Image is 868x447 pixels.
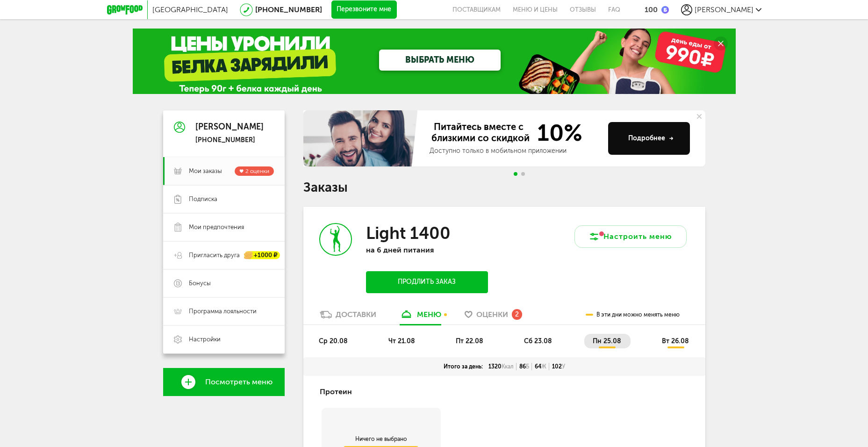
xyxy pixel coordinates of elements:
[514,172,517,176] span: Go to slide 1
[661,6,669,14] img: bonus_b.cdccf46.png
[195,123,264,132] div: [PERSON_NAME]
[526,363,529,370] span: Б
[456,337,483,345] span: пт 22.08
[163,185,285,213] a: Подписка
[441,363,486,370] div: Итого за день:
[195,136,264,144] div: [PHONE_NUMBER]
[549,363,568,370] div: 102
[524,337,552,345] span: сб 23.08
[512,309,522,319] div: 2
[245,168,269,174] span: 2 оценки
[608,122,690,155] button: Подробнее
[319,337,348,345] span: ср 20.08
[628,134,674,143] div: Подробнее
[163,241,285,269] a: Пригласить друга +1000 ₽
[430,146,601,156] div: Доступно только в мобильном приложении
[562,363,565,370] span: У
[163,157,285,185] a: Мои заказы 2 оценки
[521,172,525,176] span: Go to slide 2
[320,383,352,401] h4: Протеин
[163,368,285,396] a: Посмотреть меню
[163,325,285,353] a: Настройки
[189,279,211,288] span: Бонусы
[336,310,376,319] div: Доставки
[531,121,582,144] span: 10%
[486,363,516,370] div: 1320
[516,363,532,370] div: 86
[152,5,228,14] span: [GEOGRAPHIC_DATA]
[476,310,508,319] span: Оценки
[541,363,546,370] span: Ж
[344,435,418,443] div: Ничего не выбрано
[586,305,680,324] div: В эти дни можно менять меню
[460,310,527,324] a: Оценки 2
[189,335,221,344] span: Настройки
[163,297,285,325] a: Программа лояльности
[574,225,687,248] button: Настроить меню
[645,5,658,14] div: 100
[189,307,257,316] span: Программа лояльности
[303,110,420,166] img: family-banner.579af9d.jpg
[417,310,441,319] div: меню
[205,378,273,386] span: Посмотреть меню
[379,50,501,71] a: ВЫБРАТЬ МЕНЮ
[189,251,240,260] span: Пригласить друга
[366,271,488,293] button: Продлить заказ
[303,181,705,194] h1: Заказы
[430,121,531,144] span: Питайтесь вместе с близкими со скидкой
[366,223,451,243] h3: Light 1400
[163,213,285,241] a: Мои предпочтения
[366,245,488,254] p: на 6 дней питания
[695,5,753,14] span: [PERSON_NAME]
[593,337,621,345] span: пн 25.08
[532,363,549,370] div: 64
[662,337,689,345] span: вт 26.08
[189,195,217,203] span: Подписка
[163,269,285,297] a: Бонусы
[255,5,322,14] a: [PHONE_NUMBER]
[244,252,280,260] div: +1000 ₽
[388,337,415,345] span: чт 21.08
[502,363,514,370] span: Ккал
[189,167,222,175] span: Мои заказы
[189,223,244,231] span: Мои предпочтения
[331,0,397,19] button: Перезвоните мне
[315,310,381,324] a: Доставки
[395,310,446,324] a: меню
